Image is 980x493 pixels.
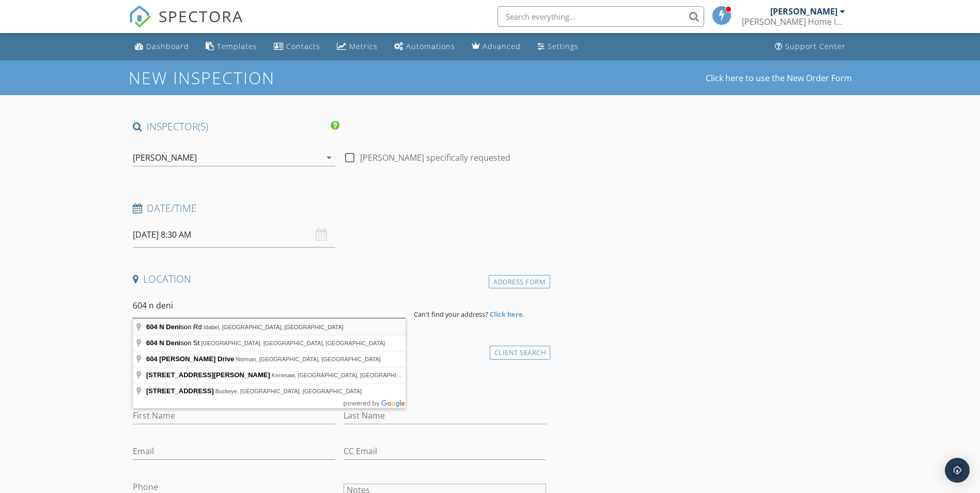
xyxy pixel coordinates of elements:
div: Metrics [349,41,378,51]
span: Can't find your address? [414,310,488,319]
span: [GEOGRAPHIC_DATA], [GEOGRAPHIC_DATA], [GEOGRAPHIC_DATA] [201,340,385,346]
div: Templates [217,41,257,51]
label: [PERSON_NAME] specifically requested [360,152,510,163]
input: Select date [133,222,335,248]
a: Support Center [771,37,850,56]
span: SPECTORA [159,5,243,27]
h4: Location [133,272,547,286]
span: [STREET_ADDRESS][PERSON_NAME] [146,371,270,379]
div: Automations [406,41,455,51]
div: Client Search [490,346,551,360]
div: Hensley Home Inspections LLC [742,17,845,27]
div: [PERSON_NAME] [770,6,837,17]
div: Settings [548,41,579,51]
span: Idabel, [GEOGRAPHIC_DATA], [GEOGRAPHIC_DATA] [204,324,344,330]
a: SPECTORA [129,14,243,36]
a: Click here to use the New Order Form [706,74,852,82]
span: 604 [146,323,158,331]
span: [STREET_ADDRESS] [146,387,214,395]
input: Address Search [133,293,406,318]
span: [PERSON_NAME] Drive [159,355,234,363]
a: Contacts [270,37,324,56]
h1: New Inspection [129,69,357,87]
a: Dashboard [131,37,193,56]
span: 604 N Deni [146,339,180,347]
span: son St [146,339,201,347]
img: The Best Home Inspection Software - Spectora [129,5,151,28]
div: Advanced [483,41,521,51]
a: Templates [201,37,261,56]
span: N Deni [159,323,180,331]
span: Kenesaw, [GEOGRAPHIC_DATA], [GEOGRAPHIC_DATA] [272,372,419,378]
div: Contacts [286,41,320,51]
span: son Rd [146,323,204,331]
input: Search everything... [497,6,704,27]
div: Dashboard [146,41,189,51]
span: Norman, [GEOGRAPHIC_DATA], [GEOGRAPHIC_DATA] [236,356,381,362]
a: Settings [533,37,583,56]
span: 604 [146,355,158,363]
div: Address Form [489,275,550,289]
h4: Date/Time [133,202,547,215]
a: Automations (Basic) [390,37,459,56]
h4: INSPECTOR(S) [133,120,339,133]
div: Support Center [785,41,846,51]
div: Open Intercom Messenger [945,458,970,483]
i: arrow_drop_down [323,151,335,164]
strong: Click here. [490,310,525,319]
a: Advanced [468,37,525,56]
div: [PERSON_NAME] [133,153,197,162]
a: Metrics [333,37,382,56]
span: Buckeye, [GEOGRAPHIC_DATA], [GEOGRAPHIC_DATA] [215,388,362,394]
